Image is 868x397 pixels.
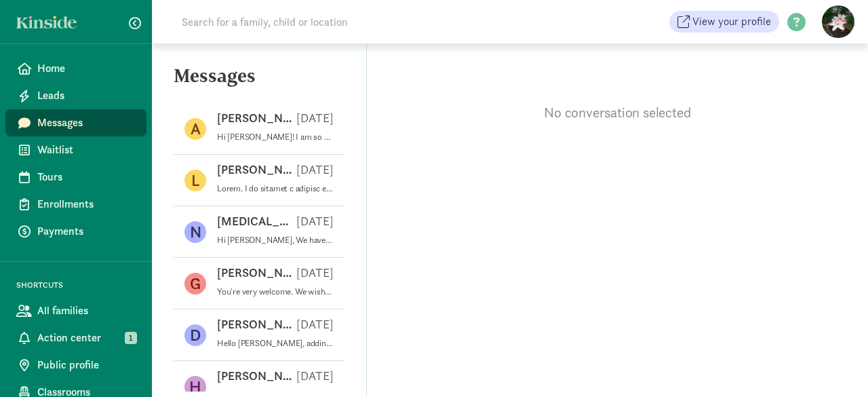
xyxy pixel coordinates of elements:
[37,330,136,346] span: Action center
[296,110,334,126] p: [DATE]
[174,8,554,35] input: Search for a family, child or location
[5,324,146,352] a: Action center 1
[37,196,136,212] span: Enrollments
[37,115,136,131] span: Messages
[5,164,146,191] a: Tours
[37,303,136,319] span: All families
[37,142,136,158] span: Waitlist
[37,60,136,77] span: Home
[296,162,334,178] p: [DATE]
[37,223,136,240] span: Payments
[217,183,334,194] p: Lorem. I do sitamet c adipisc elit seddoe te incid utl etd magnaali. Enima mi ven, quisn exe ull ...
[217,213,296,229] p: [MEDICAL_DATA][PERSON_NAME]
[5,109,146,136] a: Messages
[5,55,146,82] a: Home
[296,265,334,281] p: [DATE]
[184,273,206,295] figure: G
[125,332,137,344] span: 1
[5,82,146,109] a: Leads
[217,338,334,349] p: Hello [PERSON_NAME], adding your self to the waitlist is the first step in the process to enrollm...
[296,316,334,333] p: [DATE]
[37,357,136,373] span: Public profile
[184,324,206,346] figure: D
[669,11,779,33] a: View your profile
[152,65,366,98] h5: Messages
[37,169,136,185] span: Tours
[5,218,146,245] a: Payments
[296,368,334,384] p: [DATE]
[217,265,296,281] p: [PERSON_NAME]
[5,297,146,324] a: All families
[217,162,296,178] p: [PERSON_NAME]
[37,88,136,104] span: Leads
[184,118,206,140] figure: A
[296,213,334,229] p: [DATE]
[692,14,771,30] span: View your profile
[217,235,334,246] p: Hi [PERSON_NAME], We have had some changes to our classrooms and have had some space open up in o...
[5,136,146,164] a: Waitlist
[217,110,296,126] p: [PERSON_NAME]
[217,286,334,297] p: You're very welcome. We wish you the best! If you would like us to remove you from our waitlist p...
[217,132,334,143] p: Hi [PERSON_NAME]! I am so sorry for the delay. I have been working in classrooms for the last cou...
[184,221,206,243] figure: N
[5,191,146,218] a: Enrollments
[184,170,206,191] figure: L
[217,316,296,333] p: [PERSON_NAME]
[5,352,146,379] a: Public profile
[367,103,868,122] p: No conversation selected
[217,368,296,384] p: [PERSON_NAME] P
